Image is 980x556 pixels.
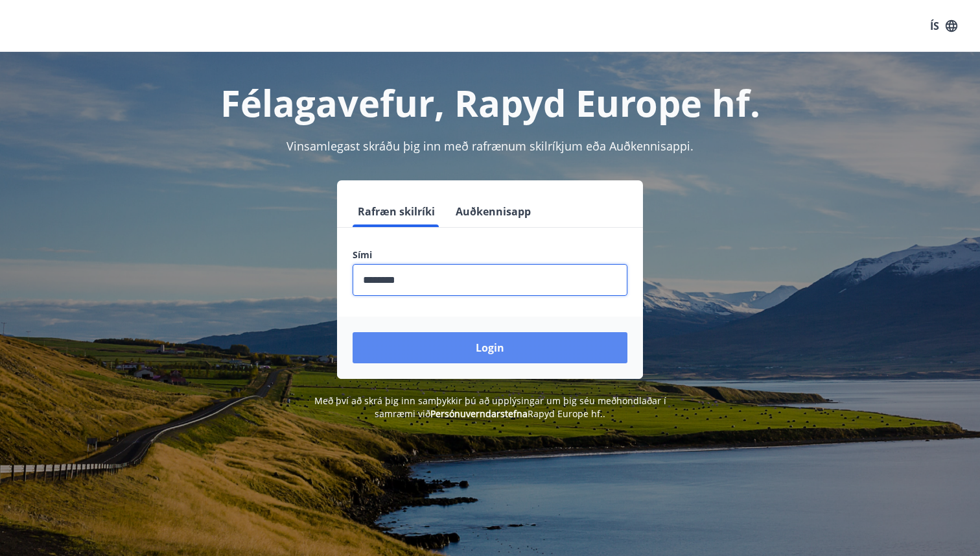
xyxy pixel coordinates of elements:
[923,14,964,38] button: ÍS
[353,332,627,363] button: Login
[353,248,627,261] label: Sími
[314,394,666,420] span: Með því að skrá þig inn samþykkir þú að upplýsingar um þig séu meðhöndlaðar í samræmi við Rapyd E...
[39,78,941,127] h1: Félagavefur, Rapyd Europe hf.
[286,138,694,154] span: Vinsamlegast skráðu þig inn með rafrænum skilríkjum eða Auðkennisappi.
[430,407,528,420] a: Persónuverndarstefna
[353,196,440,227] button: Rafræn skilríki
[450,196,536,227] button: Auðkennisapp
